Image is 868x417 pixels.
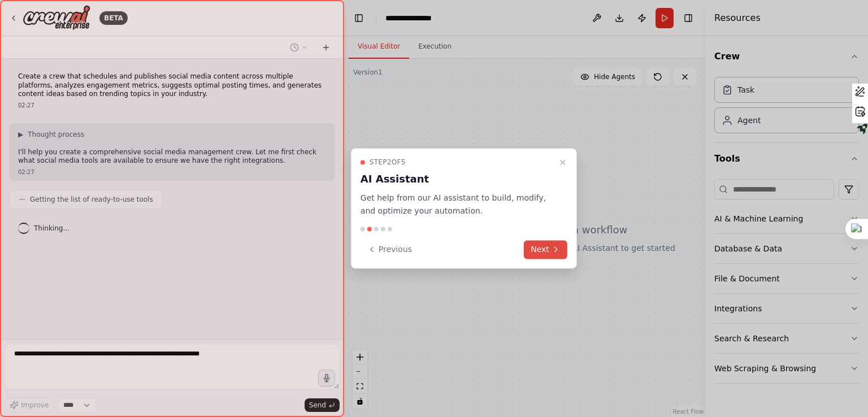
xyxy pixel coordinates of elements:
[556,155,570,169] button: Close walkthrough
[524,240,567,259] button: Next
[361,192,554,218] p: Get help from our AI assistant to build, modify, and optimize your automation.
[370,158,406,167] span: Step 2 of 5
[351,10,367,26] button: Hide left sidebar
[361,240,419,259] button: Previous
[361,171,554,187] h3: AI Assistant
